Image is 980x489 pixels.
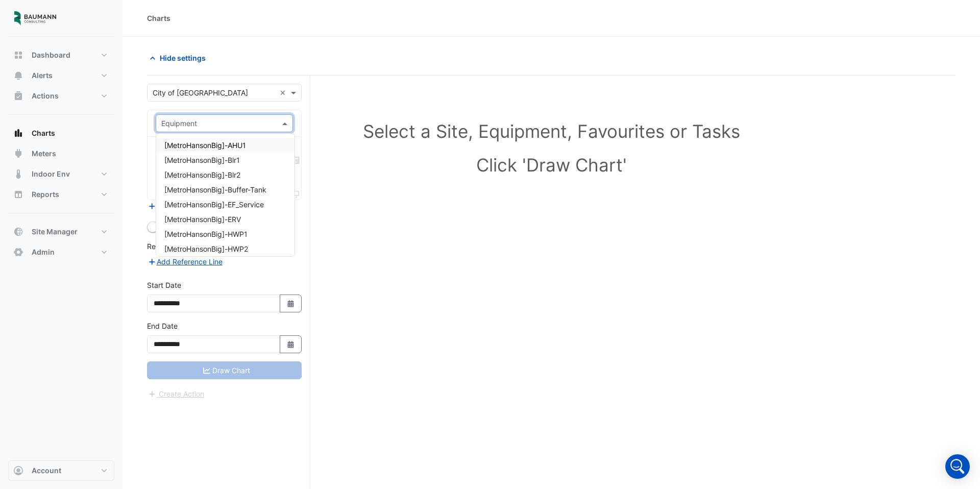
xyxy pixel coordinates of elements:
button: Reports [8,184,114,205]
app-icon: Actions [13,91,23,101]
app-icon: Indoor Env [13,169,23,179]
span: Dashboard [32,50,70,60]
app-icon: Alerts [13,70,23,81]
span: Reports [32,189,59,200]
app-icon: Reports [13,189,23,200]
button: Add Equipment [147,201,209,212]
span: Alerts [32,70,53,81]
span: Actions [32,91,59,101]
label: End Date [147,321,178,331]
span: Clone Favourites and Tasks from this Equipment to other Equipment [292,190,299,199]
span: Meters [32,149,56,159]
span: [MetroHansonBig]-Buffer-Tank [164,185,266,194]
span: Site Manager [32,227,78,237]
span: Admin [32,247,55,257]
app-icon: Site Manager [13,227,23,237]
span: Choose Function [292,156,302,164]
span: Account [32,466,61,476]
span: [MetroHansonBig]-HWP1 [164,230,248,238]
h1: Click 'Draw Chart' [169,154,933,176]
fa-icon: Select Date [286,340,296,349]
div: Charts [147,13,170,23]
img: Company Logo [12,8,58,29]
span: [MetroHansonBig]-HWP2 [164,244,248,253]
label: Reference Lines [147,241,201,252]
app-icon: Admin [13,247,23,257]
button: Meters [8,143,114,164]
h1: Select a Site, Equipment, Favourites or Tasks [169,120,933,142]
button: Dashboard [8,45,114,65]
app-icon: Meters [13,149,23,159]
button: Site Manager [8,222,114,242]
app-icon: Dashboard [13,50,23,60]
span: Hide settings [160,53,206,63]
span: Clear [280,87,288,98]
button: Charts [8,123,114,143]
button: Add Reference Line [147,256,223,267]
span: [MetroHansonBig]-ERV [164,215,241,224]
ng-dropdown-panel: Options list [156,133,295,257]
span: [MetroHansonBig]-Blr2 [164,170,240,179]
span: [MetroHansonBig]-Blr1 [164,156,240,164]
button: Alerts [8,65,114,86]
span: [MetroHansonBig]-AHU1 [164,141,246,150]
app-escalated-ticket-create-button: Please correct errors first [147,388,205,397]
span: [MetroHansonBig]-EF_Service [164,200,264,209]
button: Actions [8,86,114,106]
fa-icon: Select Date [286,299,296,308]
label: Start Date [147,280,181,290]
button: Indoor Env [8,164,114,184]
span: Charts [32,128,55,138]
div: Open Intercom Messenger [945,454,970,479]
button: Admin [8,242,114,262]
app-icon: Charts [13,128,23,138]
button: Hide settings [147,49,212,67]
button: Account [8,460,114,481]
span: Indoor Env [32,169,70,179]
